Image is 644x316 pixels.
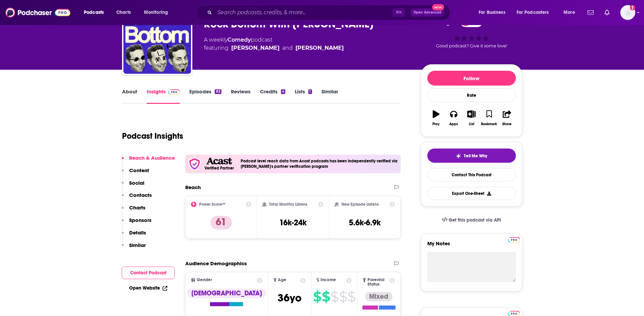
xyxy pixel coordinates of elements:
button: Follow [427,71,516,86]
button: Sponsors [122,217,151,229]
span: $ [322,291,330,302]
input: Search podcasts, credits, & more... [215,7,392,18]
h1: Podcast Insights [122,131,183,141]
img: Podchaser Pro [508,237,520,243]
a: Contact This Podcast [427,168,516,181]
div: Share [502,122,511,126]
h4: Podcast level reach data from Acast podcasts has been independently verified via [PERSON_NAME]'s ... [241,159,398,169]
img: Acast [206,158,232,165]
span: $ [348,291,355,302]
button: Charts [122,204,145,217]
a: Get this podcast via API [436,212,507,228]
button: List [462,106,480,130]
button: open menu [79,7,113,18]
button: Details [122,229,146,242]
span: 36 yo [278,291,302,304]
span: featuring [204,44,344,52]
span: Get this podcast via API [449,217,501,223]
span: Podcasts [84,8,104,17]
div: 83 [215,89,221,94]
button: open menu [559,7,583,18]
span: Tell Me Why [464,153,487,159]
span: Monitoring [144,8,168,17]
button: open menu [139,7,177,18]
p: Contacts [129,192,152,198]
img: User Profile [620,5,635,20]
h2: Reach [185,184,201,190]
a: Credits4 [260,88,285,104]
span: Gender [197,278,212,282]
div: 4 [281,89,285,94]
div: 1 [308,89,312,94]
span: New [432,4,444,10]
button: Contacts [122,192,152,204]
a: Podchaser - Follow, Share and Rate Podcasts [5,6,70,19]
span: ⌘ K [392,8,405,17]
a: About [122,88,137,104]
h2: Audience Demographics [185,260,247,267]
p: Sponsors [129,217,151,223]
img: tell me why sparkle [456,153,461,159]
span: Income [320,278,336,282]
a: Show notifications dropdown [602,7,612,18]
button: Play [427,106,445,130]
div: Mixed [365,292,392,301]
div: List [469,122,474,126]
label: My Notes [427,240,516,252]
p: Similar [129,242,146,248]
span: and [282,44,293,52]
a: Show notifications dropdown [585,7,596,18]
div: A weekly podcast [204,36,344,52]
div: Rate [427,88,516,102]
button: Share [498,106,516,130]
img: verfied icon [188,157,201,171]
a: Ariel Fulmer [295,44,344,52]
button: Open AdvancedNew [410,8,445,17]
p: Social [129,180,144,186]
a: Reviews [231,88,251,104]
span: Charts [116,8,131,17]
p: Content [129,167,149,174]
a: InsightsPodchaser Pro [147,88,180,104]
span: Parental Status [367,278,388,287]
h3: 16k-24k [279,218,307,228]
button: Social [122,180,144,192]
span: More [564,8,575,17]
span: $ [313,291,321,302]
p: Reach & Audience [129,155,175,161]
span: Age [278,278,286,282]
p: 61 [210,216,232,229]
button: Reach & Audience [122,155,175,167]
a: Open Website [129,285,167,291]
button: open menu [474,7,514,18]
span: Open Advanced [413,11,442,14]
img: Podchaser Pro [168,89,180,95]
svg: Add a profile image [630,5,635,10]
button: Similar [122,242,146,254]
button: open menu [512,7,559,18]
button: Content [122,167,149,180]
button: Export One-Sheet [427,187,516,200]
a: Pro website [508,236,520,243]
p: Charts [129,204,145,211]
button: Show profile menu [620,5,635,20]
img: Rock Bottom With Ned Fulmer [123,6,191,74]
span: For Business [479,8,505,17]
p: Details [129,229,146,236]
h2: Power Score™ [199,202,225,207]
h2: New Episode Listens [341,202,379,207]
button: tell me why sparkleTell Me Why [427,149,516,163]
a: Ned Fulmer [231,44,280,52]
div: verified Badge61Good podcast? Give it some love! [421,11,522,53]
a: Episodes83 [189,88,221,104]
span: $ [331,291,338,302]
a: Similar [321,88,338,104]
div: Apps [449,122,458,126]
button: Apps [445,106,462,130]
a: Comedy [228,37,251,43]
a: Charts [112,7,135,18]
span: Logged in as heidiv [620,5,635,20]
button: Bookmark [480,106,498,130]
div: [DEMOGRAPHIC_DATA] [187,289,266,298]
h5: Verified Partner [205,166,234,170]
